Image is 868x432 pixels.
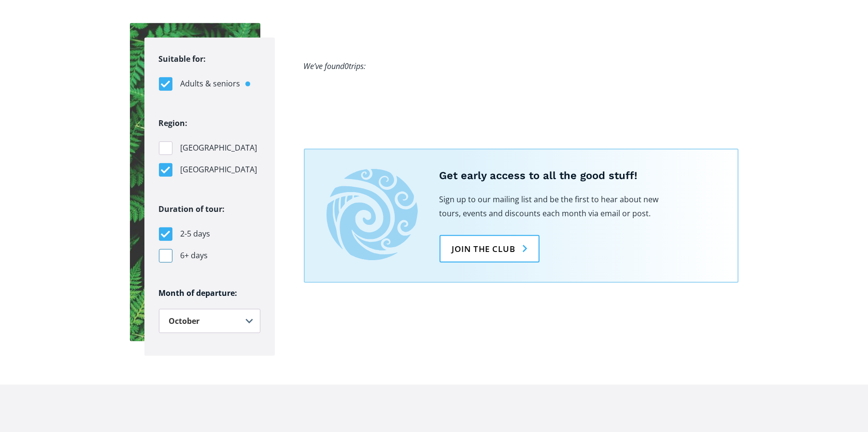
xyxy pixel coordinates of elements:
[440,169,716,183] h5: Get early access to all the good stuff!
[440,235,540,263] a: Join the club
[181,77,241,90] span: Adults & seniors
[345,61,349,71] span: 0
[159,116,188,130] legend: Region:
[181,163,257,176] span: [GEOGRAPHIC_DATA]
[181,249,208,262] span: 6+ days
[159,202,225,216] legend: Duration of tour:
[304,59,366,73] div: We’ve found trips:
[440,193,662,221] p: Sign up to our mailing list and be the first to hear about new tours, events and discounts each m...
[159,52,206,66] legend: Suitable for:
[181,227,211,240] span: 2-5 days
[181,141,257,154] span: [GEOGRAPHIC_DATA]
[159,288,260,298] h6: Month of departure:
[144,38,275,356] form: Filters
